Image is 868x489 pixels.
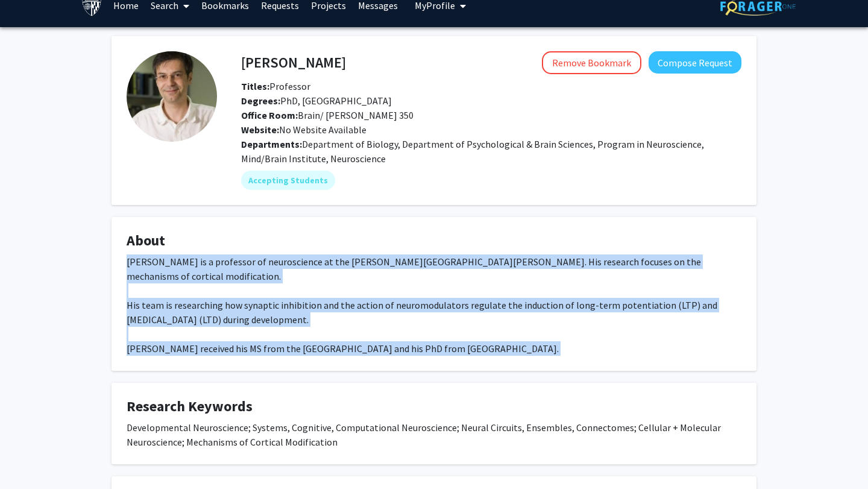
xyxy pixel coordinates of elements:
[241,124,279,136] b: Website:
[542,51,641,74] button: Remove Bookmark
[127,51,217,142] img: Profile Picture
[241,138,704,165] span: Department of Biology, Department of Psychological & Brain Sciences, Program in Neuroscience, Min...
[127,420,741,449] div: Developmental Neuroscience; Systems, Cognitive, Computational Neuroscience; Neural Circuits, Ense...
[241,109,298,121] b: Office Room:
[127,398,741,415] h4: Research Keywords
[241,80,310,92] span: Professor
[9,435,51,480] iframe: Chat
[127,232,741,250] h4: About
[241,109,414,121] span: Brain/ [PERSON_NAME] 350
[241,80,269,92] b: Titles:
[241,95,392,107] span: PhD, [GEOGRAPHIC_DATA]
[241,171,335,190] mat-chip: Accepting Students
[241,51,346,74] h4: [PERSON_NAME]
[241,124,366,136] span: No Website Available
[127,254,741,356] div: [PERSON_NAME] is a professor of neuroscience at the [PERSON_NAME][GEOGRAPHIC_DATA][PERSON_NAME]. ...
[649,51,741,74] button: Compose Request to Alfredo Kirkwood
[241,95,280,107] b: Degrees:
[241,138,302,150] b: Departments:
